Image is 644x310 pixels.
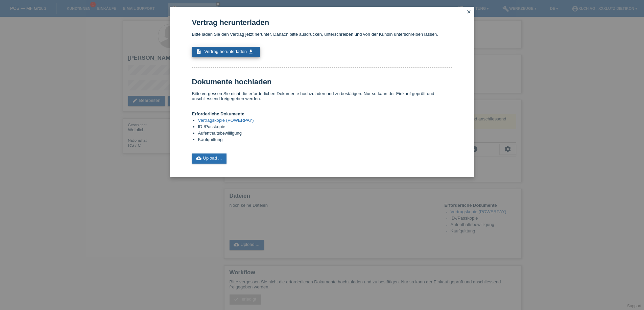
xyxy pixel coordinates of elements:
[192,18,452,27] h1: Vertrag herunterladen
[196,49,201,54] i: description
[204,49,247,54] span: Vertrag herunterladen
[192,91,452,101] p: Bitte vergessen Sie nicht die erforderlichen Dokumente hochzuladen und zu bestätigen. Nur so kann...
[198,137,452,143] li: Kaufquittung
[198,118,254,123] a: Vertragskopie (POWERPAY)
[192,78,452,86] h1: Dokumente hochladen
[466,9,472,15] i: close
[192,47,260,57] a: description Vertrag herunterladen get_app
[248,49,254,54] i: get_app
[198,131,452,137] li: Aufenthaltsbewilligung
[198,124,452,131] li: ID-/Passkopie
[192,32,452,37] p: Bitte laden Sie den Vertrag jetzt herunter. Danach bitte ausdrucken, unterschreiben und von der K...
[192,111,452,116] h4: Erforderliche Dokumente
[196,156,201,161] i: cloud_upload
[464,8,473,16] a: close
[192,153,227,164] a: cloud_uploadUpload ...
